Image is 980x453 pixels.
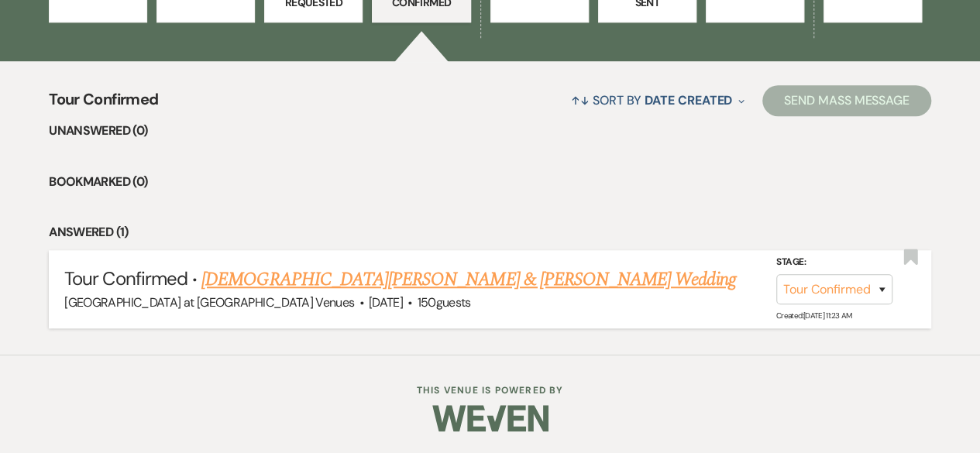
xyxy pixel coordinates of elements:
button: Send Mass Message [762,85,931,116]
span: ↑↓ [571,92,590,108]
span: Created: [DATE] 11:23 AM [776,311,851,321]
label: Stage: [776,254,892,271]
span: Tour Confirmed [49,88,158,121]
span: [GEOGRAPHIC_DATA] at [GEOGRAPHIC_DATA] Venues [64,294,354,311]
span: Tour Confirmed [64,266,187,290]
li: Answered (1) [49,222,931,242]
span: [DATE] [369,294,403,311]
button: Sort By Date Created [565,80,751,121]
img: Weven Logo [432,391,548,445]
li: Bookmarked (0) [49,172,931,192]
a: [DEMOGRAPHIC_DATA][PERSON_NAME] & [PERSON_NAME] Wedding [201,266,735,293]
span: Date Created [645,92,732,108]
span: 150 guests [417,294,470,311]
li: Unanswered (0) [49,121,931,141]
